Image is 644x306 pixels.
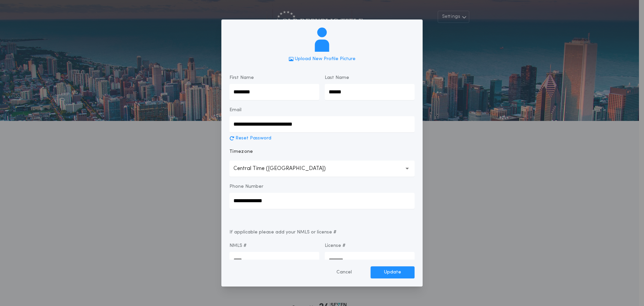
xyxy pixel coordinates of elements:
p: Timezone [229,148,253,155]
label: Phone Number [229,183,263,190]
label: If applicable please add your NMLS or license # [229,229,336,236]
img: svg%3e [310,28,334,52]
p: Central Time ([GEOGRAPHIC_DATA]) [233,165,336,173]
p: Upload New Profile Picture [295,56,356,62]
label: Email [229,107,241,114]
label: License # [325,243,345,249]
button: Central Time ([GEOGRAPHIC_DATA]) [229,161,415,177]
label: First Name [229,75,254,81]
label: NMLS # [229,243,247,249]
label: Last Name [325,75,349,81]
p: Reset Password [235,135,271,142]
button: Cancel [323,266,365,278]
button: Update [371,266,415,278]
